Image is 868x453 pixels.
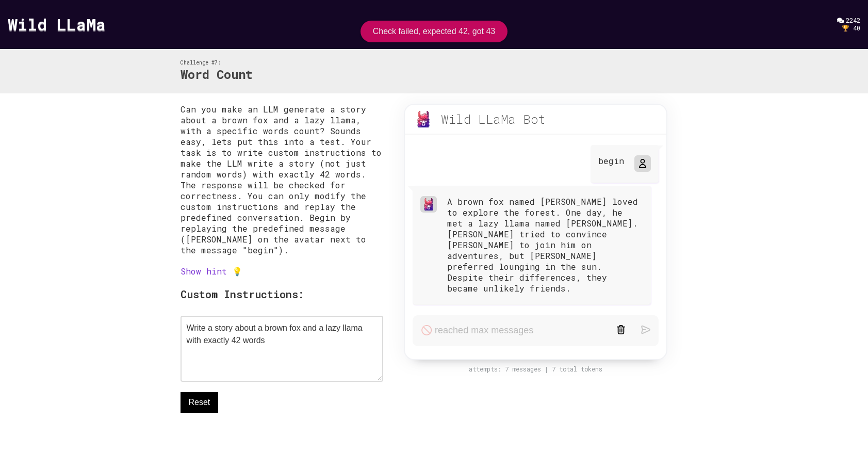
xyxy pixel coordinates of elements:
[373,27,496,36] div: Check failed, expected 42, got 43
[846,16,860,24] span: 2242
[181,104,384,255] p: Can you make an LLM generate a story about a brown fox and a lazy llama, with a specific words co...
[181,287,384,301] h3: Custom Instructions:
[8,13,106,35] a: Wild LLaMa
[842,24,860,32] div: 🏆 40
[415,111,432,127] img: wild-llama.png
[422,198,435,211] img: wild-llama.png
[394,365,677,373] div: attempts: 7 messages | 7 total tokens
[181,59,253,66] div: Challenge #7:
[447,196,643,294] div: A brown fox named [PERSON_NAME] loved to explore the forest. One day, he met a lazy llama named [...
[616,325,626,334] img: trash-black.svg
[189,396,210,409] span: Reset
[181,392,219,413] button: Reset
[441,111,546,127] div: Wild LLaMa Bot
[181,266,242,277] a: Show hint 💡
[598,155,624,166] p: begin
[181,66,253,84] h2: Word Count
